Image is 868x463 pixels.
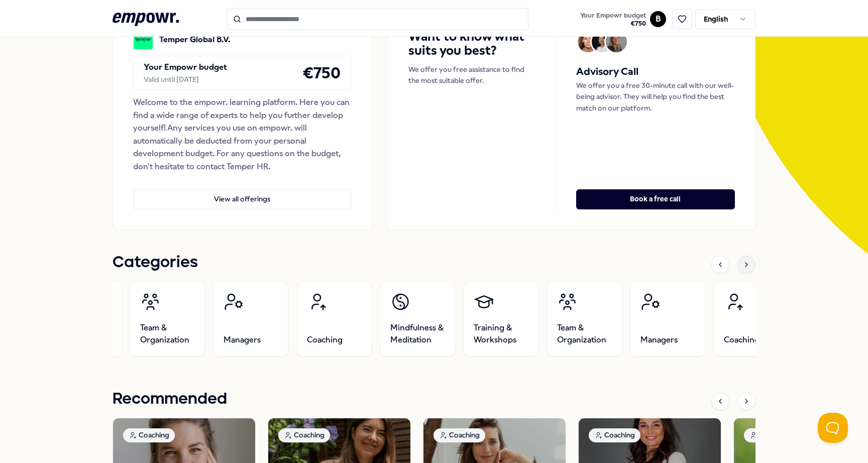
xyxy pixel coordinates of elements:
[133,189,351,209] button: View all offerings
[547,281,622,357] a: Team & Organization
[650,11,666,27] button: B
[433,428,485,442] div: Coaching
[133,96,351,173] div: Welcome to the empowr. learning platform. Here you can find a wide range of experts to help you f...
[133,30,153,50] img: Temper Global B.V.
[296,281,372,357] a: Coaching
[140,322,194,346] span: Team & Organization
[123,428,175,442] div: Coaching
[213,281,288,357] a: Managers
[307,334,343,346] span: Coaching
[278,428,330,442] div: Coaching
[113,250,198,275] h1: Categories
[408,30,535,58] h4: Want to know what suits you best?
[576,64,735,80] h5: Advisory Call
[640,334,678,346] span: Managers
[576,9,650,30] a: Your Empowr budget€750
[133,173,351,209] a: View all offerings
[227,8,528,30] input: Search for products, categories or subcategories
[224,334,261,346] span: Managers
[463,281,538,357] a: Training & Workshops
[408,64,535,86] p: We offer you free assistance to find the most suitable offer.
[144,74,227,85] div: Valid until [DATE]
[630,281,705,357] a: Managers
[580,12,646,20] span: Your Empowr budget
[578,31,599,52] img: Avatar
[130,281,205,357] a: Team & Organization
[576,189,735,209] button: Book a free call
[713,281,789,357] a: Coaching
[589,428,640,442] div: Coaching
[390,322,445,346] span: Mindfulness & Meditation
[113,387,227,412] h1: Recommended
[380,281,455,357] a: Mindfulness & Meditation
[606,31,627,52] img: Avatar
[592,31,613,52] img: Avatar
[576,80,735,113] p: We offer you a free 30-minute call with our well-being advisor. They will help you find the best ...
[144,61,227,74] p: Your Empowr budget
[159,33,231,46] p: Temper Global B.V.
[557,322,611,346] span: Team & Organization
[580,20,646,28] span: € 750
[744,428,796,442] div: Coaching
[474,322,528,346] span: Training & Workshops
[578,10,648,30] button: Your Empowr budget€750
[818,413,848,443] iframe: Help Scout Beacon - Open
[302,60,341,85] h4: € 750
[724,334,759,346] span: Coaching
